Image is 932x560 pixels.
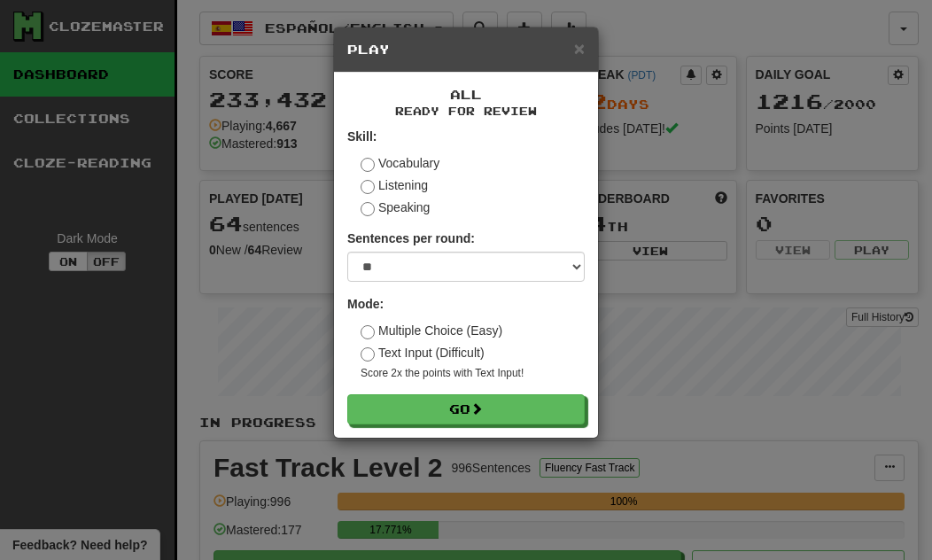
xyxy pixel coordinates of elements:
[361,322,502,339] label: Multiple Choice (Easy)
[361,366,585,381] small: Score 2x the points with Text Input !
[361,180,375,194] input: Listening
[361,158,375,172] input: Vocabulary
[361,176,428,194] label: Listening
[347,394,585,424] button: Go
[574,39,585,58] button: Close
[347,41,585,58] h5: Play
[450,87,482,102] span: All
[361,198,430,216] label: Speaking
[361,325,375,339] input: Multiple Choice (Easy)
[347,129,377,144] strong: Skill:
[361,347,375,362] input: Text Input (Difficult)
[361,202,375,216] input: Speaking
[361,344,485,362] label: Text Input (Difficult)
[347,104,585,119] small: Ready for Review
[347,297,384,311] strong: Mode:
[574,38,585,58] span: ×
[347,229,475,247] label: Sentences per round:
[361,154,439,172] label: Vocabulary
